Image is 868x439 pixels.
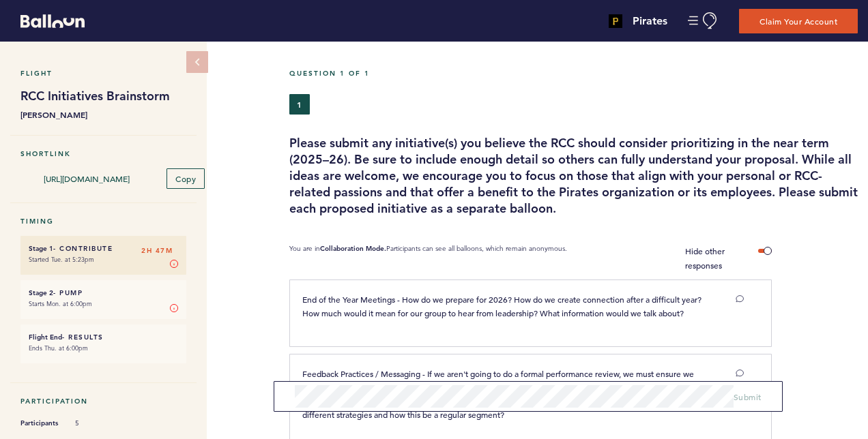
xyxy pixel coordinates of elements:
[289,94,310,115] button: 1
[20,88,186,104] h1: RCC Initiatives Brainstorm
[20,217,186,226] h5: Timing
[302,368,696,420] span: Feedback Practices / Messaging - If we aren't going to do a formal performance review, we must en...
[167,168,205,189] button: Copy
[29,344,88,352] time: Ends Thu. at 6:00pm
[688,12,719,29] button: Manage Account
[29,288,53,297] small: Stage 2
[20,14,85,28] svg: Balloon
[141,244,173,258] span: 2H 47M
[20,149,186,158] h5: Shortlink
[685,245,725,271] span: Hide other responses
[75,419,116,428] span: 5
[20,108,186,121] b: [PERSON_NAME]
[10,14,85,28] a: Balloon
[734,390,762,404] button: Submit
[29,288,178,297] h6: - Pump
[20,69,186,78] h5: Flight
[29,244,178,253] h6: - Contribute
[320,244,386,253] b: Collaboration Mode.
[20,397,186,406] h5: Participation
[289,69,858,78] h5: Question 1 of 1
[289,244,567,273] p: You are in Participants can see all balloons, which remain anonymous.
[289,135,858,217] h3: Please submit any initiative(s) you believe the RCC should consider prioritizing in the near term...
[633,13,667,29] h4: Pirates
[20,417,61,430] span: Participants
[29,299,92,308] time: Starts Mon. at 6:00pm
[302,294,704,318] span: End of the Year Meetings - How do we prepare for 2026? How do we create connection after a diffic...
[734,391,762,402] span: Submit
[29,255,94,264] time: Started Tue. at 5:23pm
[29,244,53,253] small: Stage 1
[29,333,178,342] h6: - Results
[175,173,196,184] span: Copy
[29,333,62,342] small: Flight End
[739,9,858,33] button: Claim Your Account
